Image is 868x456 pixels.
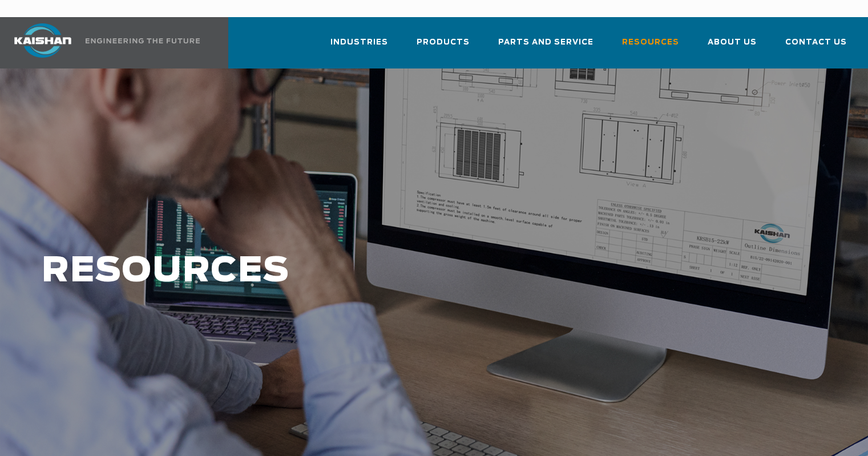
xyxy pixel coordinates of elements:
span: Industries [330,36,388,49]
h1: RESOURCES [42,252,693,290]
span: About Us [708,36,757,49]
a: Products [417,27,470,66]
a: Resources [622,27,679,66]
a: Contact Us [785,27,847,66]
span: Products [417,36,470,49]
a: Industries [330,27,388,66]
a: About Us [708,27,757,66]
span: Parts and Service [498,36,594,49]
img: Engineering the future [86,38,200,43]
span: Resources [622,36,679,49]
a: Parts and Service [498,27,594,66]
span: Contact Us [785,36,847,49]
